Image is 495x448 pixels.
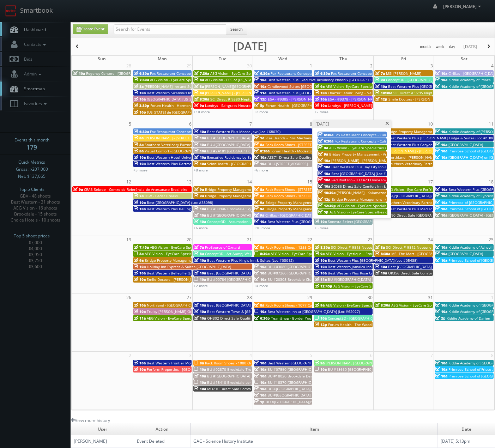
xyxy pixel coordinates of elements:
span: Rack Room Shoes - 1255 Cross Roads Shopping Center [265,245,357,250]
span: 12p [375,97,387,102]
span: Bridge Property Management - Caribbean Breeze [332,197,416,202]
span: Rack Room Shoes - [STREET_ADDRESS][PERSON_NAME] [265,187,358,192]
span: HGV - Cedar Breaks [145,193,178,198]
span: Fox Restaurant Concepts - Culinary Dropout - Tempe [334,139,423,144]
span: Concept3D - Assumption University [207,219,266,224]
span: [PERSON_NAME] - Kalamazoo Branch [337,190,399,195]
span: Best [GEOGRAPHIC_DATA] (Loc #38098) [147,200,213,205]
span: AEG Vision - EyeCare Specialties of [US_STATE] – Eyeworks of San Mateo Optometry [271,251,412,256]
img: smartbook-logo.png [5,5,17,17]
span: Best Western Plus Executive Residency Phoenix [GEOGRAPHIC_DATA] (Loc #03167) [267,77,407,82]
span: 10a [134,277,146,282]
span: BU #00784 [GEOGRAPHIC_DATA] [207,277,262,282]
span: Bridge Property Management - [GEOGRAPHIC_DATA] [386,129,474,134]
span: Best [GEOGRAPHIC_DATA] (Loc #18018) [331,171,398,176]
span: SCI Direct # 9580 Neptune Society of [GEOGRAPHIC_DATA] [210,97,309,102]
span: 12p [318,197,331,202]
span: Fox Restaurant Concepts - [PERSON_NAME][GEOGRAPHIC_DATA] [150,129,258,134]
span: Best Western Town & [GEOGRAPHIC_DATA] (Loc #05423) [207,309,302,314]
span: 5p [254,103,265,108]
span: Rack Room Shoes - 1077 Carolina Premium Outlets [265,303,352,308]
span: Best [GEOGRAPHIC_DATA][PERSON_NAME] (Loc #32091) [388,264,482,269]
span: AEG Vision - ECS of [US_STATE] - [US_STATE] Valley Family Eye Care [205,77,318,82]
span: BU #[STREET_ADDRESS] [267,161,308,166]
span: 10a [194,206,206,211]
span: 10a [318,158,330,163]
span: AEG Vision - EyeCare Specialties of [US_STATE] – Family Vision Care Center [145,251,271,256]
span: 10a [194,161,206,166]
span: Fox Restaurant Concepts - [GEOGRAPHIC_DATA] - [GEOGRAPHIC_DATA] [271,71,388,76]
span: [GEOGRAPHIC_DATA] [US_STATE] Dells [147,97,211,102]
a: +4 more [254,283,268,288]
span: 9a [194,103,204,108]
span: Best Western Plus Rose City Suites (Loc #66042) [328,271,410,276]
span: 10:30a [375,90,392,95]
span: 10a [435,142,447,147]
span: Best Western Plus Bay City Inn & Suites (Loc #44740) [331,164,422,169]
span: 10a [435,187,447,192]
span: Southern Veterinary Partners - [GEOGRAPHIC_DATA] [386,200,473,205]
span: 10a [254,161,266,166]
a: +8 more [194,168,208,172]
span: 7:30a [194,71,209,76]
span: 6:30a [318,132,333,137]
span: Rack Room Shoes - 1090 Olinda Center [265,193,331,198]
span: 8a [134,84,144,89]
span: 5p [318,210,328,214]
span: BU #[GEOGRAPHIC_DATA] [207,135,250,140]
span: 10p [134,110,146,115]
span: 8a [134,135,144,140]
span: Best [GEOGRAPHIC_DATA] (Loc #44309) [207,303,273,308]
span: 10a [435,251,447,256]
span: 10a [134,303,146,308]
span: 9a [194,193,204,198]
span: Sonesta Select [GEOGRAPHIC_DATA] [328,219,389,224]
span: BU #00946 Brookdale Skyline [207,206,258,211]
span: [GEOGRAPHIC_DATA] [448,251,483,256]
span: Smartmap [20,86,45,92]
span: BU #20308 Brookdale Champions [267,277,325,282]
span: 8a [254,245,264,250]
span: 10:30a [318,190,336,195]
span: Cirillas - [GEOGRAPHIC_DATA][PERSON_NAME] ([STREET_ADDRESS]) [265,213,378,218]
span: 10a [194,303,206,308]
span: Candlewood Suites [GEOGRAPHIC_DATA] [GEOGRAPHIC_DATA] [267,84,371,89]
a: Create Event [73,24,108,34]
span: 10a [435,206,447,211]
span: 10a [254,309,266,314]
a: +10 more [194,109,210,114]
span: Landrys - [PERSON_NAME] [PERSON_NAME] (shoot 2) [328,103,417,108]
span: 8a [254,142,264,147]
span: [PERSON_NAME] - [PERSON_NAME][GEOGRAPHIC_DATA] [331,158,425,163]
span: Tru by [PERSON_NAME] Goodlettsville [GEOGRAPHIC_DATA] [147,309,247,314]
span: AZ371 Direct Sale Quality Inn [GEOGRAPHIC_DATA] [267,155,353,160]
span: Best Western Jamaica Inn (Loc #33141) [328,264,394,269]
span: Best Western Inn at [GEOGRAPHIC_DATA] (Loc #62027) [267,309,360,314]
span: 10a [315,316,327,321]
a: +6 more [194,225,208,230]
span: [US_STATE] de [GEOGRAPHIC_DATA] - [GEOGRAPHIC_DATA] [147,110,245,115]
span: 8a [254,303,264,308]
span: TeamSnap - Border Youth Athletic Association [271,316,349,321]
span: 10a [73,71,85,76]
span: CRAB Sebrae - Centro de Referência do Artesanato Brasileiro [84,187,187,192]
span: AEG Vision - EyeCare Specialties of [US_STATE] – Southwest Orlando Eye Care [150,77,281,82]
span: 10a [318,171,330,176]
span: 10a [134,90,146,95]
span: Rise Brands - Pins Mechanical [PERSON_NAME] [265,135,345,140]
span: 10a [435,129,447,134]
span: 8a [194,77,204,82]
span: 10a [435,149,447,153]
span: 10a [435,77,447,82]
span: 9a [315,84,325,89]
span: BU #07260 [GEOGRAPHIC_DATA] [267,271,322,276]
span: [PERSON_NAME][GEOGRAPHIC_DATA] - [GEOGRAPHIC_DATA] [205,84,305,89]
span: 7a [194,245,204,250]
span: Best Western Frontier Motel (Loc #05052) [147,361,218,365]
span: 6:30p [254,316,270,321]
span: Bridge Property Management - Bridges at [GEOGRAPHIC_DATA] [205,193,312,198]
span: 10a [315,219,327,224]
span: Contacts [20,41,48,47]
span: Best Western Plus Bellingham (Loc #48188) [147,206,221,211]
span: Bridge Property Management - Bridges at [GEOGRAPHIC_DATA] [205,187,312,192]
